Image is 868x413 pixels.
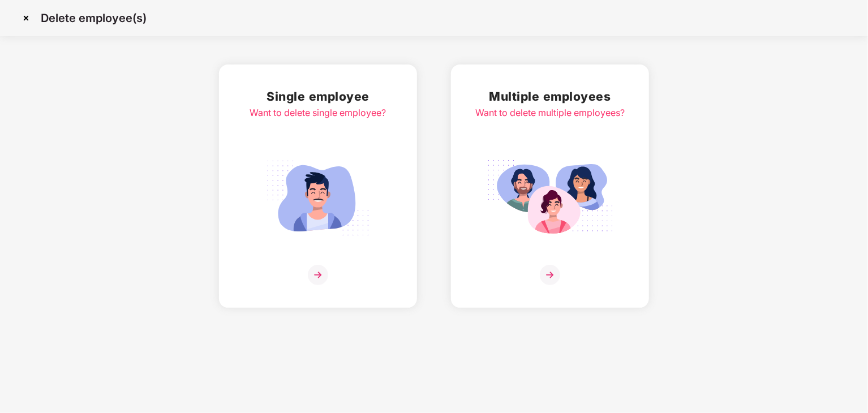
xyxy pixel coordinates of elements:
[475,87,625,106] h2: Multiple employees
[475,106,625,120] div: Want to delete multiple employees?
[41,11,147,25] p: Delete employee(s)
[487,154,613,242] img: svg+xml;base64,PHN2ZyB4bWxucz0iaHR0cDovL3d3dy53My5vcmcvMjAwMC9zdmciIGlkPSJNdWx0aXBsZV9lbXBsb3llZS...
[250,87,386,106] h2: Single employee
[17,9,35,27] img: svg+xml;base64,PHN2ZyBpZD0iQ3Jvc3MtMzJ4MzIiIHhtbG5zPSJodHRwOi8vd3d3LnczLm9yZy8yMDAwL3N2ZyIgd2lkdG...
[308,265,328,285] img: svg+xml;base64,PHN2ZyB4bWxucz0iaHR0cDovL3d3dy53My5vcmcvMjAwMC9zdmciIHdpZHRoPSIzNiIgaGVpZ2h0PSIzNi...
[250,106,386,120] div: Want to delete single employee?
[255,154,381,242] img: svg+xml;base64,PHN2ZyB4bWxucz0iaHR0cDovL3d3dy53My5vcmcvMjAwMC9zdmciIGlkPSJTaW5nbGVfZW1wbG95ZWUiIH...
[540,265,560,285] img: svg+xml;base64,PHN2ZyB4bWxucz0iaHR0cDovL3d3dy53My5vcmcvMjAwMC9zdmciIHdpZHRoPSIzNiIgaGVpZ2h0PSIzNi...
